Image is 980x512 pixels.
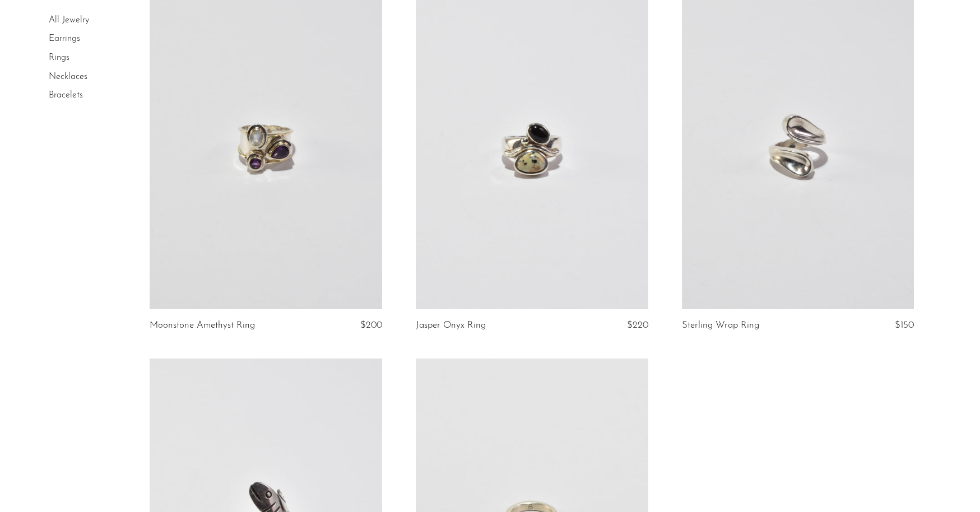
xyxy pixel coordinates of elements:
span: $220 [627,320,648,330]
a: Earrings [49,35,80,44]
span: $200 [360,320,382,330]
a: All Jewelry [49,16,89,25]
a: Jasper Onyx Ring [416,320,486,331]
a: Sterling Wrap Ring [682,320,759,331]
a: Bracelets [49,91,83,100]
span: $150 [895,320,914,330]
a: Necklaces [49,72,87,81]
a: Moonstone Amethyst Ring [150,320,255,331]
a: Rings [49,53,69,62]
